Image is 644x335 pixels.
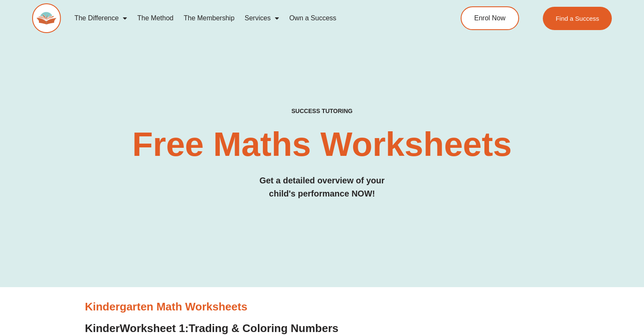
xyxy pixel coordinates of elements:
[284,8,341,28] a: Own a Success
[120,322,189,335] span: Worksheet 1:
[32,174,612,200] h3: Get a detailed overview of your child's performance NOW!
[189,322,339,335] span: Trading & Coloring Numbers
[32,127,612,161] h2: Free Maths Worksheets​
[69,8,428,28] nav: Menu
[85,322,120,335] span: Kinder
[543,7,612,30] a: Find a Success
[85,300,559,314] h3: Kindergarten Math Worksheets
[556,15,599,22] span: Find a Success
[602,294,644,335] iframe: Chat Widget
[474,15,506,22] span: Enrol Now
[132,8,178,28] a: The Method
[461,6,519,30] a: Enrol Now
[179,8,240,28] a: The Membership
[240,8,284,28] a: Services
[32,108,612,115] h4: SUCCESS TUTORING​
[85,322,339,335] a: KinderWorksheet 1:Trading & Coloring Numbers
[69,8,133,28] a: The Difference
